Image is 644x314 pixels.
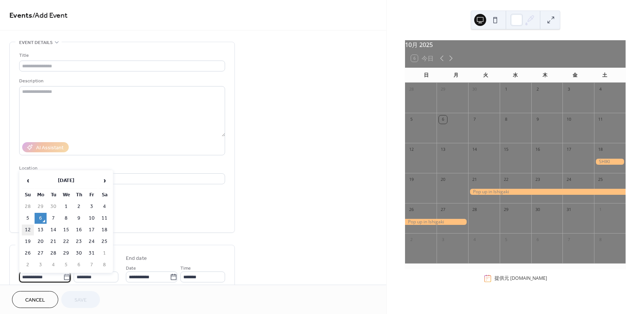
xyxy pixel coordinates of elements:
[86,225,98,235] td: 17
[22,201,34,212] td: 28
[534,176,542,184] div: 23
[35,201,47,212] td: 29
[99,173,110,188] span: ›
[180,264,191,272] span: Time
[86,248,98,259] td: 31
[596,146,605,154] div: 18
[470,236,479,244] div: 4
[22,225,34,235] td: 12
[73,213,85,224] td: 9
[534,115,542,124] div: 9
[35,225,47,235] td: 13
[22,173,33,188] span: ‹
[98,225,110,235] td: 18
[86,236,98,247] td: 24
[534,236,542,244] div: 6
[407,85,416,94] div: 28
[22,236,34,247] td: 19
[73,201,85,212] td: 2
[471,68,500,83] div: 火
[126,264,136,272] span: Date
[502,146,510,154] div: 15
[565,236,573,244] div: 7
[47,248,59,259] td: 28
[439,85,447,94] div: 29
[73,225,85,235] td: 16
[9,8,32,23] a: Events
[98,213,110,224] td: 11
[98,190,110,200] th: Sa
[73,259,85,270] td: 6
[35,248,47,259] td: 27
[590,68,620,83] div: 土
[60,248,72,259] td: 29
[565,146,573,154] div: 17
[47,236,59,247] td: 21
[22,213,34,224] td: 5
[439,206,447,214] div: 27
[596,115,605,124] div: 11
[22,259,34,270] td: 2
[86,213,98,224] td: 10
[407,146,416,154] div: 12
[411,68,441,83] div: 日
[405,40,626,49] div: 10月 2025
[596,206,605,214] div: 1
[594,159,626,165] div: SHIKI MARKET
[502,85,510,94] div: 1
[19,39,53,47] span: Event details
[126,255,147,262] div: End date
[98,248,110,259] td: 1
[73,248,85,259] td: 30
[86,201,98,212] td: 3
[407,206,416,214] div: 26
[60,259,72,270] td: 5
[439,236,447,244] div: 3
[35,173,98,189] th: [DATE]
[32,8,68,23] span: / Add Event
[470,85,479,94] div: 30
[25,296,45,304] span: Cancel
[405,219,468,225] div: Pop up in Ishigaki
[565,176,573,184] div: 24
[60,225,72,235] td: 15
[470,176,479,184] div: 21
[35,213,47,224] td: 6
[407,236,416,244] div: 2
[565,115,573,124] div: 10
[60,213,72,224] td: 8
[407,176,416,184] div: 19
[534,146,542,154] div: 16
[596,85,605,94] div: 4
[73,190,85,200] th: Th
[502,236,510,244] div: 5
[510,275,547,281] a: [DOMAIN_NAME]
[500,68,530,83] div: 水
[73,236,85,247] td: 23
[468,189,626,195] div: Pop up in Ishigaki
[98,236,110,247] td: 25
[441,68,471,83] div: 月
[86,190,98,200] th: Fr
[47,259,59,270] td: 4
[534,206,542,214] div: 30
[494,275,547,282] div: 提供元
[47,190,59,200] th: Tu
[98,201,110,212] td: 4
[565,85,573,94] div: 3
[98,259,110,270] td: 8
[35,190,47,200] th: Mo
[560,68,590,83] div: 金
[19,77,224,85] div: Description
[22,248,34,259] td: 26
[35,236,47,247] td: 20
[35,259,47,270] td: 3
[19,52,224,59] div: Title
[470,146,479,154] div: 14
[502,115,510,124] div: 8
[439,176,447,184] div: 20
[12,291,58,308] button: Cancel
[22,190,34,200] th: Su
[47,213,59,224] td: 7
